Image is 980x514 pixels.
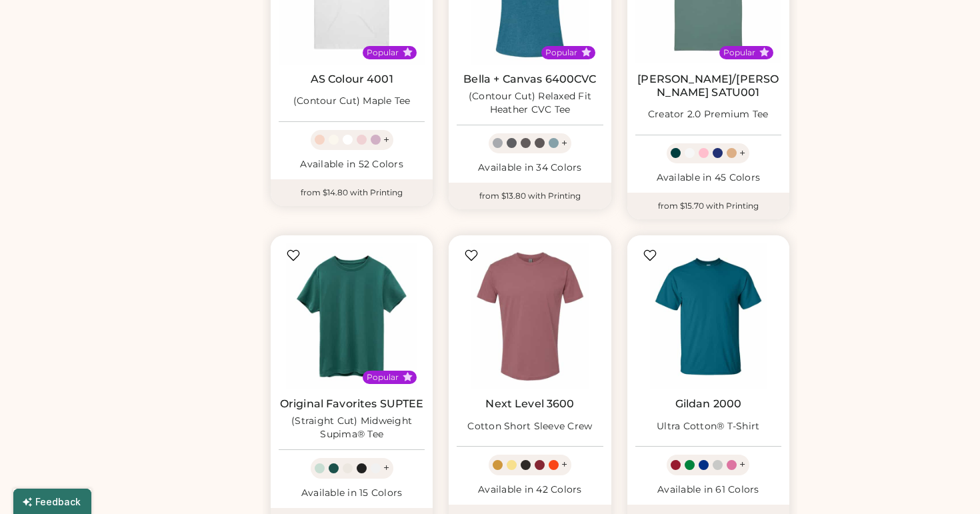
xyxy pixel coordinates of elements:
div: + [739,146,745,161]
div: (Contour Cut) Maple Tee [293,95,411,108]
img: Next Level 3600 Cotton Short Sleeve Crew [457,243,603,389]
div: Popular [723,47,755,58]
button: Popular Style [403,47,413,57]
a: Bella + Canvas 6400CVC [463,73,596,86]
div: Cotton Short Sleeve Crew [467,420,592,433]
button: Popular Style [759,47,769,57]
div: (Contour Cut) Relaxed Fit Heather CVC Tee [457,90,603,117]
div: Popular [367,47,399,58]
div: + [739,457,745,472]
a: Original Favorites SUPTEE [280,397,424,411]
div: Available in 42 Colors [457,483,603,497]
div: Available in 15 Colors [279,487,425,500]
div: Popular [367,372,399,383]
div: Available in 45 Colors [635,171,781,185]
div: + [383,461,389,475]
div: + [561,136,567,151]
button: Popular Style [403,372,413,382]
div: from $14.80 with Printing [271,179,433,206]
div: Popular [545,47,577,58]
img: Original Favorites SUPTEE (Straight Cut) Midweight Supima® Tee [279,243,425,389]
div: (Straight Cut) Midweight Supima® Tee [279,415,425,441]
div: from $15.70 with Printing [627,193,789,219]
div: + [561,457,567,472]
img: Gildan 2000 Ultra Cotton® T-Shirt [635,243,781,389]
div: Available in 61 Colors [635,483,781,497]
div: Available in 34 Colors [457,161,603,175]
a: [PERSON_NAME]/[PERSON_NAME] SATU001 [635,73,781,99]
a: Gildan 2000 [675,397,742,411]
div: + [383,133,389,147]
iframe: Front Chat [917,454,974,511]
a: Next Level 3600 [485,397,574,411]
a: AS Colour 4001 [311,73,393,86]
div: Available in 52 Colors [279,158,425,171]
div: from $13.80 with Printing [449,183,611,209]
div: Ultra Cotton® T-Shirt [657,420,759,433]
button: Popular Style [581,47,591,57]
div: Creator 2.0 Premium Tee [648,108,769,121]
